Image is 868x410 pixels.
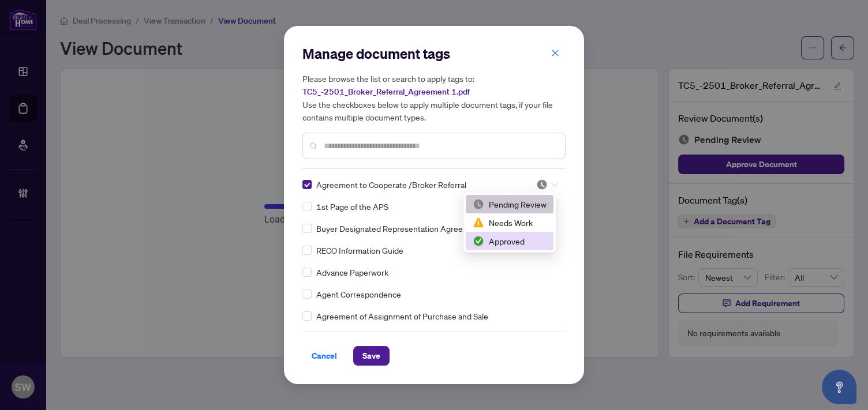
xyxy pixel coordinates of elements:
span: Agreement to Cooperate /Broker Referral [316,178,466,191]
span: Pending Review [536,179,558,190]
img: status [473,198,484,210]
span: Agreement of Assignment of Purchase and Sale [316,310,488,322]
span: Advance Paperwork [316,266,388,279]
img: status [536,179,548,190]
div: Pending Review [473,198,547,210]
span: RECO Information Guide [316,244,403,257]
div: Needs Work [466,213,553,232]
div: Pending Review [466,195,553,213]
img: status [473,235,484,247]
span: 1st Page of the APS [316,200,388,213]
span: Save [362,347,380,365]
div: Needs Work [473,216,547,229]
div: Approved [473,235,547,247]
div: Approved [466,232,553,250]
h2: Manage document tags [302,44,566,63]
img: status [473,217,484,228]
span: close [551,49,559,57]
span: Buyer Designated Representation Agreement [316,222,482,235]
button: Open asap [822,370,856,404]
h5: Please browse the list or search to apply tags to: Use the checkboxes below to apply multiple doc... [302,72,566,123]
span: TC5_-2501_Broker_Referral_Agreement 1.pdf [302,86,470,97]
span: Cancel [312,347,337,365]
button: Save [353,346,390,366]
span: Agent Correspondence [316,288,401,300]
button: Cancel [302,346,346,366]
